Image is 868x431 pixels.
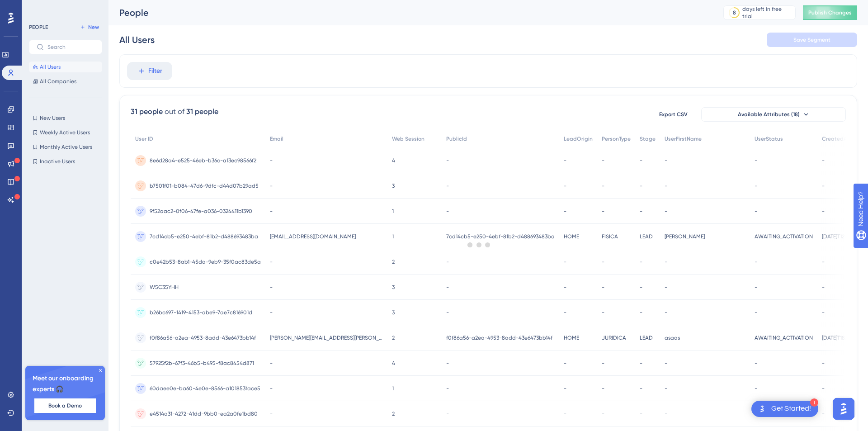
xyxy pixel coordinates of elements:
[808,9,852,16] span: Publish Changes
[810,398,818,407] div: 1
[29,142,102,152] button: Monthly Active Users
[48,402,82,409] span: Book a Demo
[40,129,90,136] span: Weekly Active Users
[34,398,96,413] button: Book a Demo
[803,5,857,20] button: Publish Changes
[21,2,57,13] span: Need Help?
[733,9,736,16] div: 8
[29,24,48,31] div: PEOPLE
[40,78,76,85] span: All Companies
[29,127,102,138] button: Weekly Active Users
[88,24,99,31] span: New
[757,403,768,414] img: launcher-image-alternative-text
[33,373,98,395] span: Meet our onboarding experts 🎧
[47,44,94,50] input: Search
[29,76,102,87] button: All Companies
[751,401,818,417] div: Open Get Started! checklist, remaining modules: 1
[830,395,857,422] iframe: UserGuiding AI Assistant Launcher
[40,63,61,71] span: All Users
[40,143,92,151] span: Monthly Active Users
[771,404,811,414] div: Get Started!
[742,5,793,20] div: days left in free trial
[29,156,102,167] button: Inactive Users
[767,33,857,47] button: Save Segment
[29,62,102,72] button: All Users
[119,6,701,19] div: People
[29,113,102,123] button: New Users
[119,33,155,46] div: All Users
[40,158,75,165] span: Inactive Users
[40,114,65,122] span: New Users
[793,36,830,43] span: Save Segment
[77,22,102,33] button: New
